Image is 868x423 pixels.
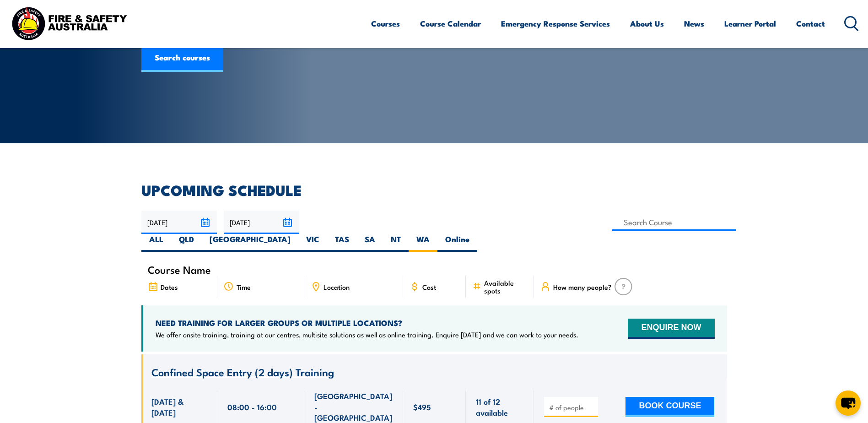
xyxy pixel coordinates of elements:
span: Available spots [484,279,528,294]
a: Learner Portal [724,11,776,36]
a: About Us [630,11,664,36]
h4: NEED TRAINING FOR LARGER GROUPS OR MULTIPLE LOCATIONS? [156,318,578,328]
label: TAS [327,234,357,252]
h2: UPCOMING SCHEDULE [141,183,727,196]
span: 08:00 - 16:00 [227,401,277,412]
span: Location [323,283,350,291]
span: Time [237,283,251,291]
span: [DATE] & [DATE] [151,396,207,418]
span: Confined Space Entry (2 days) Training [151,364,334,380]
input: # of people [549,403,595,412]
label: ALL [141,234,171,252]
a: News [684,11,704,36]
button: BOOK COURSE [625,397,714,417]
span: $495 [413,401,431,412]
a: Courses [371,11,400,36]
label: VIC [298,234,327,252]
span: Course Name [148,266,211,273]
a: Confined Space Entry (2 days) Training [151,367,334,378]
a: Emergency Response Services [501,11,610,36]
label: [GEOGRAPHIC_DATA] [202,234,298,252]
input: From date [141,211,217,234]
span: Cost [422,283,436,291]
span: [GEOGRAPHIC_DATA] - [GEOGRAPHIC_DATA] [314,390,393,423]
label: SA [357,234,383,252]
span: Dates [161,283,178,291]
span: How many people? [553,283,612,291]
span: 11 of 12 available [476,396,524,418]
label: QLD [171,234,202,252]
a: Course Calendar [420,11,481,36]
p: We offer onsite training, training at our centres, multisite solutions as well as online training... [156,330,578,339]
input: Search Course [612,213,736,231]
a: Contact [796,11,825,36]
a: Search courses [141,44,223,72]
label: NT [383,234,409,252]
button: chat-button [836,390,861,416]
label: Online [437,234,477,252]
input: To date [224,211,299,234]
label: WA [409,234,437,252]
button: ENQUIRE NOW [628,319,714,339]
